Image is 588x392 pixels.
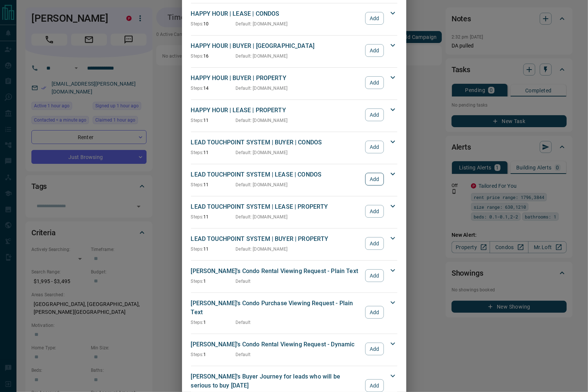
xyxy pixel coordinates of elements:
button: Add [365,44,384,57]
p: HAPPY HOUR | LEASE | CONDOS [191,9,362,18]
button: Add [365,379,384,392]
span: Steps: [191,246,204,252]
p: 11 [191,149,236,156]
span: Steps: [191,182,204,187]
p: Default : [DOMAIN_NAME] [236,85,288,92]
p: 1 [191,319,236,326]
span: Steps: [191,21,204,27]
button: Add [365,76,384,89]
p: LEAD TOUCHPOINT SYSTEM | BUYER | CONDOS [191,138,362,147]
div: HAPPY HOUR | BUYER | PROPERTYSteps:14Default: [DOMAIN_NAME]Add [191,72,397,93]
span: Steps: [191,320,204,325]
p: Default : [DOMAIN_NAME] [236,53,288,59]
p: 11 [191,181,236,188]
div: LEAD TOUCHPOINT SYSTEM | LEASE | PROPERTYSteps:11Default: [DOMAIN_NAME]Add [191,201,397,222]
div: [PERSON_NAME]'s Condo Purchase Viewing Request - Plain TextSteps:1DefaultAdd [191,297,397,327]
p: 14 [191,85,236,92]
p: LEAD TOUCHPOINT SYSTEM | LEASE | CONDOS [191,170,362,179]
button: Add [365,141,384,153]
p: 11 [191,117,236,124]
button: Add [365,306,384,319]
button: Add [365,269,384,282]
p: 11 [191,246,236,252]
div: HAPPY HOUR | LEASE | PROPERTYSteps:11Default: [DOMAIN_NAME]Add [191,104,397,125]
button: Add [365,343,384,355]
p: [PERSON_NAME]'s Condo Rental Viewing Request - Dynamic [191,340,362,349]
button: Add [365,173,384,186]
p: [PERSON_NAME]'s Condo Rental Viewing Request - Plain Text [191,267,362,276]
p: Default : [DOMAIN_NAME] [236,181,288,188]
p: 1 [191,351,236,358]
div: [PERSON_NAME]'s Condo Rental Viewing Request - DynamicSteps:1DefaultAdd [191,339,397,359]
span: Steps: [191,279,204,284]
div: LEAD TOUCHPOINT SYSTEM | LEASE | CONDOSSteps:11Default: [DOMAIN_NAME]Add [191,169,397,190]
span: Steps: [191,214,204,220]
p: HAPPY HOUR | BUYER | [GEOGRAPHIC_DATA] [191,42,362,50]
div: LEAD TOUCHPOINT SYSTEM | BUYER | PROPERTYSteps:11Default: [DOMAIN_NAME]Add [191,233,397,254]
p: Default : [DOMAIN_NAME] [236,117,288,124]
p: 1 [191,278,236,285]
div: HAPPY HOUR | LEASE | CONDOSSteps:10Default: [DOMAIN_NAME]Add [191,8,397,29]
span: Steps: [191,150,204,155]
p: LEAD TOUCHPOINT SYSTEM | BUYER | PROPERTY [191,235,362,244]
p: Default : [DOMAIN_NAME] [236,214,288,220]
p: [PERSON_NAME]'s Condo Purchase Viewing Request - Plain Text [191,299,362,317]
p: Default [236,319,251,326]
button: Add [365,108,384,121]
p: 11 [191,214,236,220]
p: 16 [191,53,236,59]
p: 10 [191,21,236,27]
span: Steps: [191,352,204,357]
p: Default [236,278,251,285]
span: Steps: [191,118,204,123]
p: Default : [DOMAIN_NAME] [236,246,288,252]
p: HAPPY HOUR | LEASE | PROPERTY [191,106,362,115]
button: Add [365,237,384,250]
button: Add [365,12,384,25]
div: LEAD TOUCHPOINT SYSTEM | BUYER | CONDOSSteps:11Default: [DOMAIN_NAME]Add [191,137,397,157]
div: HAPPY HOUR | BUYER | [GEOGRAPHIC_DATA]Steps:16Default: [DOMAIN_NAME]Add [191,40,397,61]
span: Steps: [191,53,204,59]
p: LEAD TOUCHPOINT SYSTEM | LEASE | PROPERTY [191,202,362,211]
p: Default [236,351,251,358]
span: Steps: [191,86,204,91]
button: Add [365,205,384,218]
p: [PERSON_NAME]'s Buyer Journey for leads who will be serious to buy [DATE] [191,372,362,390]
p: HAPPY HOUR | BUYER | PROPERTY [191,74,362,83]
p: Default : [DOMAIN_NAME] [236,21,288,27]
p: Default : [DOMAIN_NAME] [236,149,288,156]
div: [PERSON_NAME]'s Condo Rental Viewing Request - Plain TextSteps:1DefaultAdd [191,265,397,286]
